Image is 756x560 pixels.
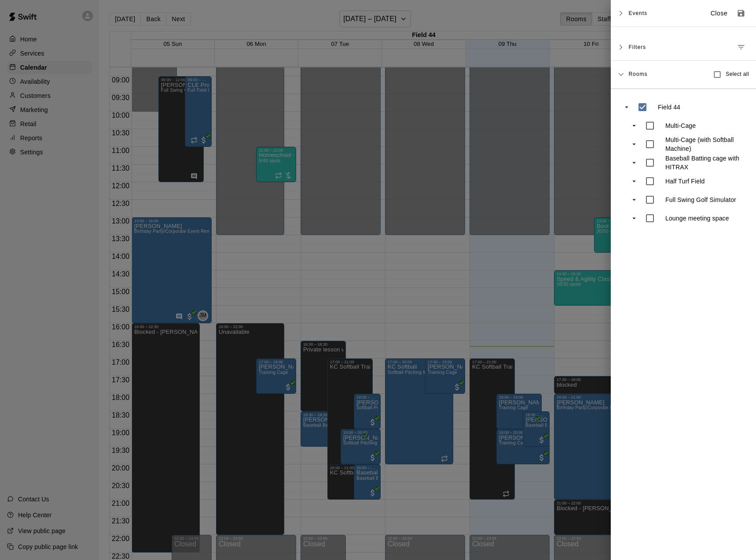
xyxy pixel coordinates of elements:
[665,121,696,130] p: Multi-Cage
[665,177,705,186] p: Half Turf Field
[628,70,647,77] span: Rooms
[733,5,749,21] button: Save as default view
[611,61,756,89] div: RoomsSelect all
[628,5,647,21] span: Events
[620,98,747,228] ul: swift facility view
[711,9,728,18] p: Close
[628,39,646,55] span: Filters
[665,195,736,204] p: Full Swing Golf Simulator
[665,214,729,223] p: Lounge meeting space
[733,39,749,55] button: Manage filters
[665,154,744,172] p: Baseball Batting cage with HITRAX
[726,70,749,79] span: Select all
[665,135,744,153] p: Multi-Cage (with Softball Machine)
[611,34,756,61] div: FiltersManage filters
[705,6,733,21] button: Close sidebar
[658,103,680,112] p: Field 44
